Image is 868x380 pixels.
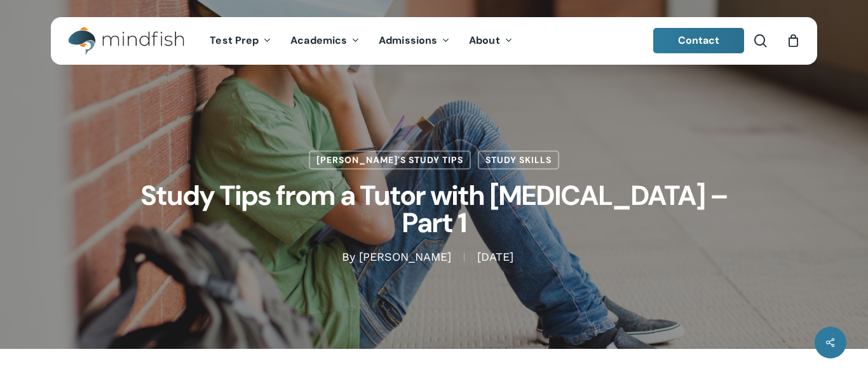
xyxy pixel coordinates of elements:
[379,34,437,47] span: Admissions
[359,251,451,264] a: [PERSON_NAME]
[116,169,752,249] h1: Study Tips from a Tutor with [MEDICAL_DATA] – Part 1
[51,17,817,65] header: Main Menu
[478,150,559,169] a: Study Skills
[290,34,347,47] span: Academics
[459,36,522,46] a: About
[200,17,522,65] nav: Main Menu
[469,34,500,47] span: About
[786,34,800,48] a: Cart
[369,36,459,46] a: Admissions
[464,253,526,262] span: [DATE]
[210,34,259,47] span: Test Prep
[342,253,355,262] span: By
[281,36,369,46] a: Academics
[678,34,720,47] span: Contact
[309,150,471,169] a: [PERSON_NAME]'s Study Tips
[653,28,745,53] a: Contact
[200,36,281,46] a: Test Prep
